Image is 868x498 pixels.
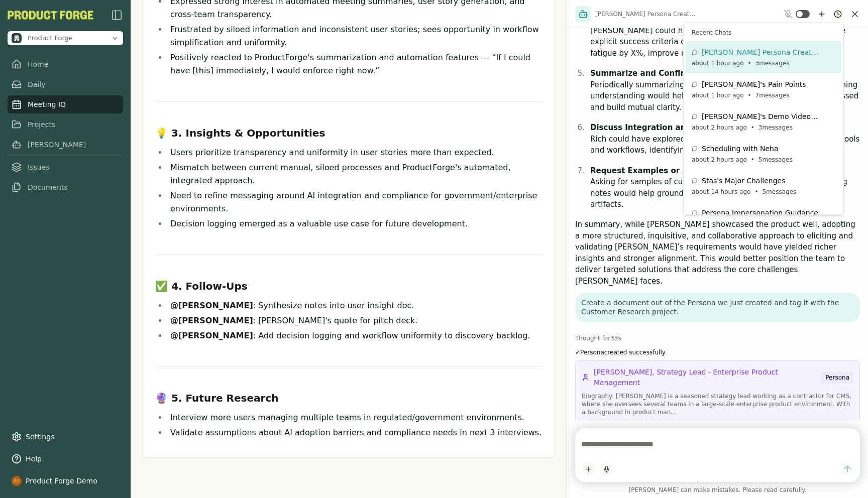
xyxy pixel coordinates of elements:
span: 7 messages [755,91,790,99]
span: Stas's Major Challenges [702,176,785,186]
span: • [751,123,754,132]
span: about 14 hours ago [692,188,750,196]
span: • [754,188,758,196]
span: [PERSON_NAME] Persona Creation [702,47,819,57]
span: • [748,59,751,67]
span: Persona Impersonation Guidance [702,208,818,218]
span: [PERSON_NAME]'s Pain Points [702,79,806,89]
span: 5 messages [758,156,793,164]
span: [PERSON_NAME]'s Demo Video Request [702,111,819,121]
span: 5 messages [762,188,796,196]
span: about 1 hour ago [692,59,744,67]
span: • [748,91,751,99]
span: 3 messages [758,123,793,132]
div: Recent Chats [686,25,841,41]
span: about 2 hours ago [692,156,747,164]
span: Scheduling with Neha [702,144,779,154]
span: about 2 hours ago [692,123,747,132]
span: about 1 hour ago [692,91,744,99]
span: • [751,156,754,164]
span: 3 messages [755,59,790,67]
div: Chat history [683,22,844,215]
